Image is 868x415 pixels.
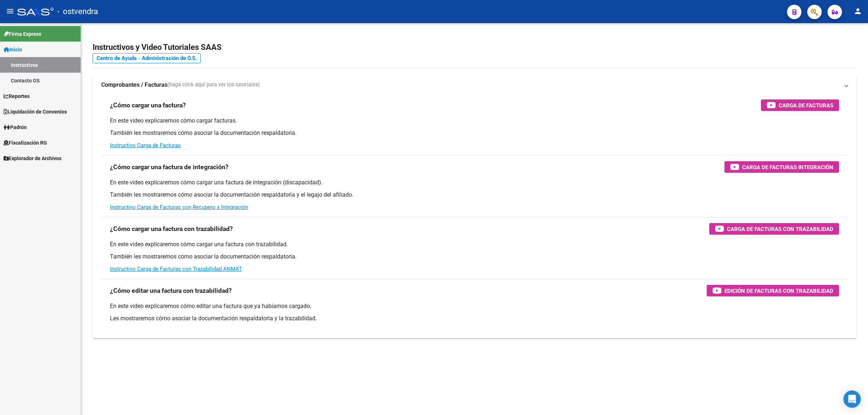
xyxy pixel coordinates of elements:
[843,390,861,408] div: Open Intercom Messenger
[110,302,839,310] p: En este video explicaremos cómo editar una factura que ya habíamos cargado.
[4,108,67,116] span: Liquidación de Convenios
[6,7,14,16] mat-icon: menu
[779,101,833,110] span: Carga de Facturas
[724,161,839,173] button: Carga de Facturas Integración
[709,223,839,235] button: Carga de Facturas con Trazabilidad
[93,94,856,338] div: Comprobantes / Facturas(haga click aquí para ver los tutoriales)
[110,117,839,125] p: En este video explicaremos cómo cargar facturas.
[110,129,839,137] p: También les mostraremos cómo asociar la documentación respaldatoria.
[110,100,186,110] h3: ¿Cómo cargar una factura?
[93,76,856,94] mat-expansion-panel-header: Comprobantes / Facturas(haga click aquí para ver los tutoriales)
[110,266,242,272] a: Instructivo Carga de Facturas con Trazabilidad ANMAT
[93,53,201,63] a: Centro de Ayuda - Administración de O.S.
[110,179,839,187] p: En este video explicaremos cómo cargar una factura de integración (discapacidad).
[4,30,41,38] span: Firma Express
[110,204,248,210] a: Instructivo Carga de Facturas con Recupero x Integración
[110,286,232,296] h3: ¿Cómo editar una factura con trazabilidad?
[4,46,22,54] span: Inicio
[4,139,47,147] span: Fiscalización RG
[854,7,862,16] mat-icon: person
[110,240,839,248] p: En este video explicaremos cómo cargar una factura con trazabilidad.
[110,224,233,234] h3: ¿Cómo cargar una factura con trazabilidad?
[93,40,856,54] h2: Instructivos y Video Tutoriales SAAS
[110,315,839,322] p: Les mostraremos cómo asociar la documentación respaldatoria y la trazabilidad.
[167,81,260,89] span: (haga click aquí para ver los tutoriales)
[57,4,98,20] span: - ostvendra
[110,162,229,172] h3: ¿Cómo cargar una factura de integración?
[724,286,833,295] span: Edición de Facturas con Trazabilidad
[707,285,839,296] button: Edición de Facturas con Trazabilidad
[4,92,30,100] span: Reportes
[742,163,833,172] span: Carga de Facturas Integración
[727,224,833,234] span: Carga de Facturas con Trazabilidad
[4,154,61,162] span: Explorador de Archivos
[110,191,839,199] p: También les mostraremos cómo asociar la documentación respaldatoria y el legajo del afiliado.
[110,253,839,261] p: También les mostraremos cómo asociar la documentación respaldatoria.
[4,123,27,131] span: Padrón
[110,142,181,149] a: Instructivo Carga de Facturas
[101,81,167,89] strong: Comprobantes / Facturas
[761,99,839,111] button: Carga de Facturas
